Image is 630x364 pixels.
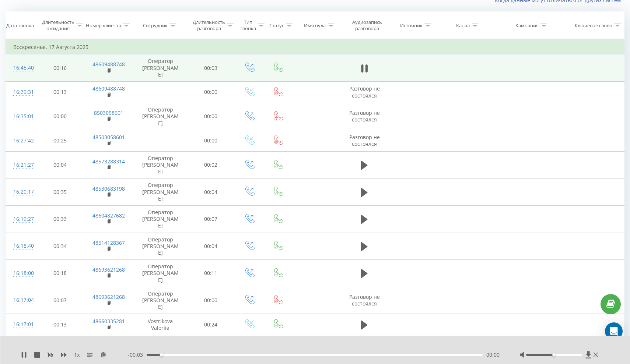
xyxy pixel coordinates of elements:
[13,61,29,75] div: 16:45:40
[187,287,235,314] td: 00:00
[92,266,125,273] a: 48693621268
[13,212,29,226] div: 16:19:27
[94,109,123,116] a: 8503058601
[92,158,125,165] a: 48573288314
[42,19,74,32] div: Длительность ожидания
[134,206,187,233] td: Оператор [PERSON_NAME]
[36,103,84,130] td: 00:00
[456,22,470,29] div: Канал
[605,322,623,340] div: Open Intercom Messenger
[13,239,29,253] div: 16:18:40
[92,318,125,325] a: 48660335281
[193,19,225,32] div: Длительность разговора
[240,19,256,32] div: Тип звонка
[187,260,235,287] td: 00:11
[36,314,84,335] td: 00:13
[36,260,84,287] td: 00:18
[13,293,29,307] div: 16:17:04
[36,130,84,151] td: 00:25
[13,317,29,332] div: 16:17:01
[36,54,84,82] td: 00:16
[515,22,539,29] div: Кампания
[349,85,380,99] span: Разговор не состоялся
[575,22,612,29] div: Ключевое слово
[349,134,380,147] span: Разговор не состоялся
[13,158,29,172] div: 16:21:27
[36,151,84,179] td: 00:04
[552,353,555,356] div: Accessibility label
[348,19,385,32] div: Аудиозапись разговора
[187,206,235,233] td: 00:07
[134,260,187,287] td: Оператор [PERSON_NAME]
[187,151,235,179] td: 00:02
[486,351,500,358] span: 00:00
[92,239,125,246] a: 48514128367
[187,314,235,335] td: 00:24
[36,287,84,314] td: 00:07
[86,22,121,29] div: Номер клиента
[304,22,326,29] div: Имя пула
[13,134,29,148] div: 16:27:42
[143,22,168,29] div: Сотрудник
[6,40,624,54] td: Воскресенье, 17 Августа 2025
[13,266,29,280] div: 16:18:00
[13,109,29,124] div: 16:35:01
[92,185,125,192] a: 48530683198
[187,54,235,82] td: 00:03
[36,81,84,103] td: 00:13
[92,61,125,68] a: 48609488748
[134,314,187,335] td: Vostrikova Valeriia
[134,179,187,206] td: Оператор [PERSON_NAME]
[187,130,235,151] td: 00:00
[36,206,84,233] td: 00:33
[349,293,380,307] span: Разговор не состоялся
[92,85,125,92] a: 48609488748
[92,293,125,300] a: 48693621268
[269,22,284,29] div: Статус
[13,185,29,199] div: 16:20:17
[187,179,235,206] td: 00:04
[74,351,80,358] span: 1 x
[187,233,235,260] td: 00:04
[134,233,187,260] td: Оператор [PERSON_NAME]
[36,179,84,206] td: 00:35
[13,85,29,99] div: 16:39:31
[36,335,84,363] td: 00:34
[187,81,235,103] td: 00:00
[160,353,163,356] div: Accessibility label
[134,335,187,363] td: Оператор [PERSON_NAME]
[187,103,235,130] td: 00:00
[92,134,125,141] a: 48503058601
[134,287,187,314] td: Оператор [PERSON_NAME]
[187,335,235,363] td: 00:03
[128,351,147,358] span: - 00:03
[349,109,380,123] span: Разговор не состоялся
[92,212,125,219] a: 48604827682
[6,22,34,29] div: Дата звонка
[134,54,187,82] td: Оператор [PERSON_NAME]
[134,151,187,179] td: Оператор [PERSON_NAME]
[36,233,84,260] td: 00:34
[400,22,423,29] div: Источник
[134,103,187,130] td: Оператор [PERSON_NAME]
